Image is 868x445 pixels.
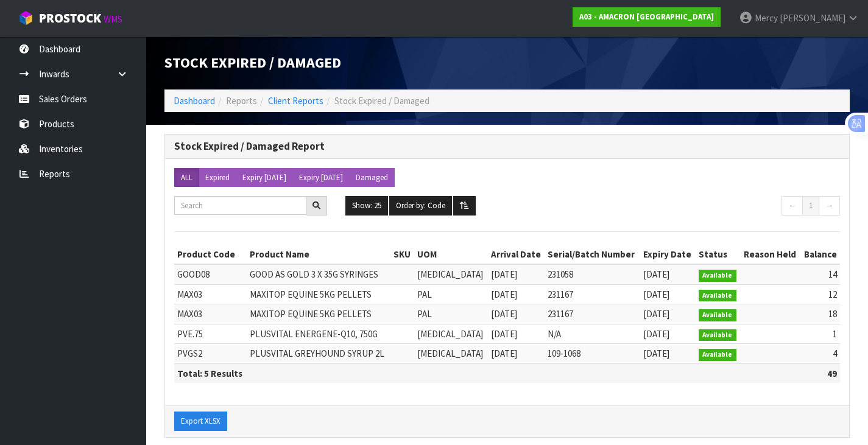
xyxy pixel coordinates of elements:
span: Stock Expired / Damaged [334,95,429,107]
button: Order by: Code [389,196,452,215]
a: ← [782,196,803,215]
span: [DATE] [643,328,669,340]
th: Product Name [247,245,390,264]
span: Mercy [755,12,778,24]
button: Expiry [DATE] [292,168,350,187]
span: MAXITOP EQUINE 5KG PELLETS [250,308,372,320]
span: Available [699,309,737,321]
span: 14 [828,268,837,280]
span: PVE.75 [177,328,203,340]
th: Arrival Date [488,245,545,264]
span: 1 [833,328,837,340]
span: 231167 [548,289,573,300]
span: PLUSVITAL ENERGENE-Q10, 750G [250,328,378,340]
a: → [819,196,840,215]
a: Dashboard [174,95,215,107]
span: 231058 [548,268,573,280]
button: Expired [199,168,236,187]
span: 4 [833,348,837,359]
span: [DATE] [491,308,517,320]
span: [DATE] [491,268,517,280]
span: Available [699,290,737,302]
span: ProStock [39,10,101,26]
span: [DATE] [643,289,669,300]
th: Product Code [174,245,247,264]
nav: Page navigation [687,196,840,219]
th: Reason Held [741,245,800,264]
span: [DATE] [491,289,517,300]
span: 109-1068 [548,348,580,359]
th: Serial/Batch Number [545,245,640,264]
span: [MEDICAL_DATA] [417,348,483,359]
span: PAL [417,289,432,300]
span: Stock Expired / Damaged [164,53,341,72]
span: Available [699,329,737,342]
th: SKU [390,245,414,264]
th: Expiry Date [640,245,696,264]
span: [MEDICAL_DATA] [417,328,483,340]
span: PAL [417,308,432,320]
span: 231167 [548,308,573,320]
span: 49 [827,368,837,379]
span: [DATE] [643,348,669,359]
span: MAX03 [177,289,202,300]
span: [DATE] [643,268,669,280]
a: Client Reports [268,95,323,107]
th: Total: 5 Results [174,363,247,383]
strong: A03 - AMACRON [GEOGRAPHIC_DATA] [579,12,714,22]
th: Balance [800,245,840,264]
span: Available [699,270,737,282]
span: 18 [828,308,837,320]
span: MAX03 [177,308,202,320]
button: Export XLSX [174,412,227,431]
h3: Stock Expired / Damaged Report [174,141,840,152]
span: [DATE] [643,308,669,320]
span: [PERSON_NAME] [780,12,845,24]
span: GOOD08 [177,268,210,280]
span: [DATE] [491,328,517,340]
button: Damaged [349,168,395,187]
span: MAXITOP EQUINE 5KG PELLETS [250,289,372,300]
span: Available [699,349,737,361]
button: ALL [174,168,199,187]
small: WMS [104,13,122,25]
input: Search [174,196,306,215]
span: PLUSVITAL GREYHOUND SYRUP 2L [250,348,384,359]
span: N/A [548,328,561,340]
th: Status [696,245,741,264]
img: cube-alt.png [18,10,34,26]
span: PVGS2 [177,348,202,359]
a: 1 [802,196,819,215]
span: 12 [828,289,837,300]
span: Reports [226,95,257,107]
button: Show: 25 [345,196,388,215]
span: [DATE] [491,348,517,359]
span: [MEDICAL_DATA] [417,268,483,280]
span: GOOD AS GOLD 3 X 35G SYRINGES [250,268,378,280]
button: Expiry [DATE] [236,168,293,187]
th: UOM [414,245,487,264]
